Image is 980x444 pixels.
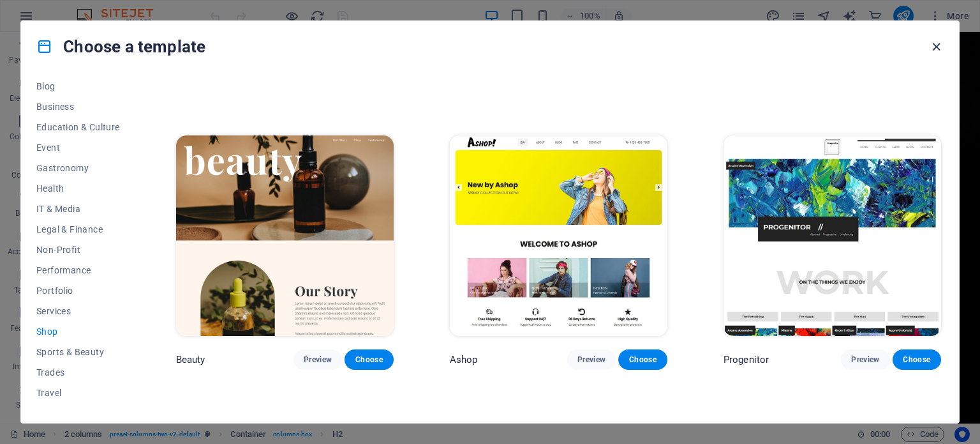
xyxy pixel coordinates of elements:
[36,122,120,132] span: Education & Culture
[36,96,120,117] button: Business
[567,349,616,370] button: Preview
[36,342,120,362] button: Sports & Beauty
[36,81,120,91] span: Blog
[36,163,120,173] span: Gastronomy
[36,158,120,178] button: Gastronomy
[36,383,120,403] button: Travel
[628,355,657,365] span: Choose
[36,183,120,194] span: Health
[355,355,383,365] span: Choose
[36,36,205,57] h4: Choose a template
[36,306,120,316] span: Services
[36,142,120,153] span: Event
[36,102,120,112] span: Business
[36,265,120,275] span: Performance
[176,135,394,336] img: Beauty
[36,117,120,137] button: Education & Culture
[36,326,120,337] span: Shop
[304,355,332,365] span: Preview
[618,349,667,370] button: Choose
[36,347,120,357] span: Sports & Beauty
[36,403,120,424] button: Wireframe
[36,367,120,378] span: Trades
[36,260,120,280] button: Performance
[293,349,342,370] button: Preview
[36,280,120,301] button: Portfolio
[36,224,120,234] span: Legal & Finance
[176,353,205,366] p: Beauty
[724,135,941,336] img: Progenitor
[36,245,120,255] span: Non-Profit
[36,178,120,199] button: Health
[36,286,120,296] span: Portfolio
[36,240,120,260] button: Non-Profit
[36,204,120,214] span: IT & Media
[577,355,605,365] span: Preview
[841,349,889,370] button: Preview
[903,355,931,365] span: Choose
[893,349,941,370] button: Choose
[36,76,120,96] button: Blog
[36,199,120,219] button: IT & Media
[36,219,120,240] button: Legal & Finance
[724,353,769,366] p: Progenitor
[36,321,120,342] button: Shop
[450,135,667,336] img: Ashop
[36,388,120,398] span: Travel
[450,353,478,366] p: Ashop
[345,349,393,370] button: Choose
[36,362,120,383] button: Trades
[851,355,879,365] span: Preview
[36,137,120,158] button: Event
[36,301,120,321] button: Services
